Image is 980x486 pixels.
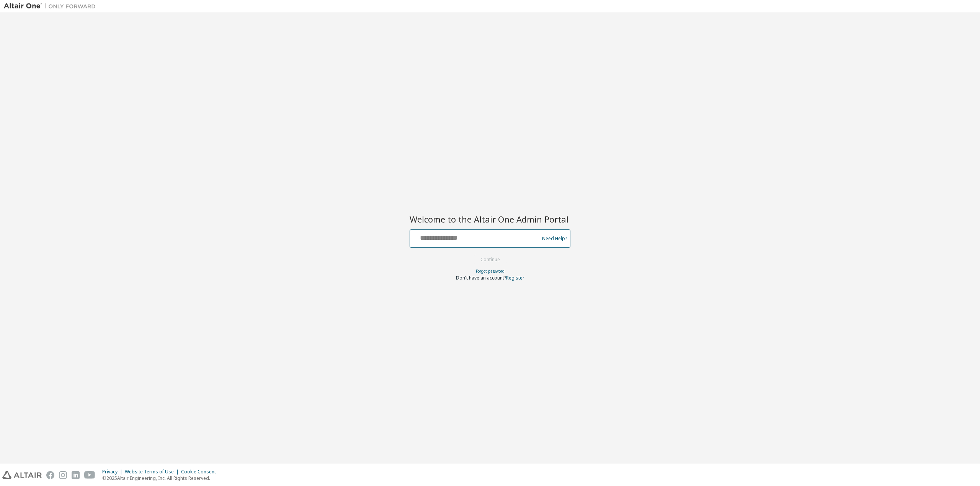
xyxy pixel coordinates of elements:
[125,469,181,475] div: Website Terms of Use
[181,469,220,475] div: Cookie Consent
[46,471,54,479] img: facebook.svg
[456,275,506,281] span: Don't have an account?
[476,268,505,274] a: Forgot password
[59,471,67,479] img: instagram.svg
[72,471,80,479] img: linkedin.svg
[102,469,125,475] div: Privacy
[4,2,100,10] img: Altair One
[102,475,220,481] p: © 2025 Altair Engineering, Inc. All Rights Reserved.
[84,471,95,479] img: youtube.svg
[506,275,524,281] a: Register
[2,471,42,479] img: altair_logo.svg
[410,214,570,224] h2: Welcome to the Altair One Admin Portal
